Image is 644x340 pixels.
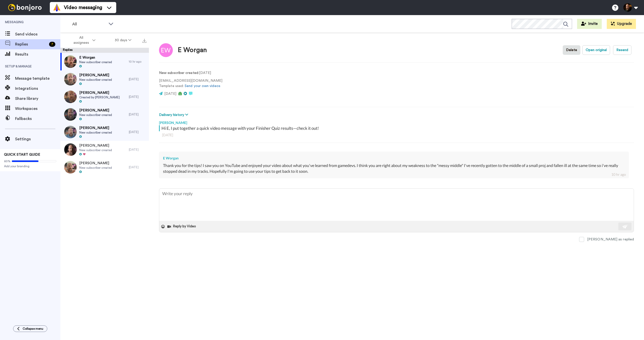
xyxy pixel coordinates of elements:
[23,327,43,331] span: Collapse menu
[167,223,197,230] button: Reply by Video
[64,91,77,103] img: c4e954b3-1ca4-44ab-bab7-c55558cb94eb-thumb.jpg
[49,42,55,47] div: 7
[178,47,207,54] div: E Worgan
[613,45,631,55] button: Resend
[64,161,77,174] img: 2800ebd0-c511-4eaf-bc36-119368faebbe-thumb.jpg
[79,60,112,64] span: New subscriber created
[162,133,631,138] div: [DATE]
[60,88,149,106] a: [PERSON_NAME]Created by [PERSON_NAME][DATE]
[15,136,60,142] span: Settings
[72,21,106,27] span: All
[159,78,222,89] p: [EMAIL_ADDRESS][DOMAIN_NAME] Template used:
[79,143,112,148] span: [PERSON_NAME]
[79,90,120,95] span: [PERSON_NAME]
[79,131,112,135] span: New subscriber created
[61,33,105,47] button: All assignees
[622,225,628,229] img: send-white.svg
[79,78,112,82] span: New subscriber created
[64,55,77,68] img: aadebf12-90b7-409b-a19c-7d0a575348ef-thumb.jpg
[64,4,102,11] span: Video messaging
[164,92,176,96] span: [DATE]
[15,31,60,37] span: Send videos
[159,43,173,57] img: Image of E Worgan
[79,73,112,78] span: [PERSON_NAME]
[53,4,61,12] img: vm-color.svg
[4,164,56,168] span: Add your branding
[60,141,149,158] a: [PERSON_NAME]New subscriber created[DATE]
[79,161,112,166] span: [PERSON_NAME]
[60,106,149,123] a: [PERSON_NAME]New subscriber created[DATE]
[15,41,47,47] span: Replies
[60,123,149,141] a: [PERSON_NAME]New subscriber created[DATE]
[185,84,220,88] a: Send your own videos
[162,125,633,131] div: Hi E, I put together a quick video message with your Finisher Quiz results—check it out!
[64,126,77,138] img: f9fe80a6-8ada-4528-8a4a-856b0a58d52b-thumb.jpg
[79,125,112,131] span: [PERSON_NAME]
[159,71,198,75] strong: New subscriber created
[159,112,190,118] button: Delivery history
[129,148,146,152] div: [DATE]
[79,108,112,113] span: [PERSON_NAME]
[15,96,60,102] span: Share library
[15,86,60,92] span: Integrations
[141,36,148,44] button: Export all results that match these filters now.
[64,73,77,86] img: 44026b46-84c5-487f-b5bb-5c826641c4a3-thumb.jpg
[15,51,60,57] span: Results
[4,153,40,156] span: QUICK START GUIDE
[71,35,91,45] span: All assignees
[607,19,636,29] button: Upgrade
[159,70,222,76] p: : [DATE]
[142,39,146,43] img: export.svg
[577,19,602,29] button: Invite
[582,45,610,55] button: Open original
[4,159,11,163] span: 60%
[587,237,634,242] div: [PERSON_NAME] as replied
[129,95,146,99] div: [DATE]
[79,148,112,152] span: New subscriber created
[105,36,141,45] button: 30 days
[611,172,626,177] div: 10 hr ago
[129,112,146,116] div: [DATE]
[79,166,112,170] span: New subscriber created
[15,116,60,122] span: Fallbacks
[64,143,77,156] img: b57eb4c0-ee95-47c8-98a1-560fac063961-thumb.jpg
[163,156,625,161] div: E Worgan
[13,325,47,332] button: Collapse menu
[15,75,60,81] span: Message template
[79,95,120,99] span: Created by [PERSON_NAME]
[79,55,112,60] span: E Worgan
[563,45,580,55] button: Delete
[64,108,77,121] img: 127685a6-9000-4233-803e-0fb62c744a5c-thumb.jpg
[6,4,44,11] img: bj-logo-header-white.svg
[79,113,112,117] span: New subscriber created
[60,158,149,176] a: [PERSON_NAME]New subscriber created[DATE]
[60,70,149,88] a: [PERSON_NAME]New subscriber created[DATE]
[129,165,146,169] div: [DATE]
[163,163,625,174] div: Thank you for the tips! I saw you on YouTube and enjoyed your video about what you've learned fro...
[60,53,149,70] a: E WorganNew subscriber created10 hr ago
[15,106,60,112] span: Workspaces
[129,130,146,134] div: [DATE]
[129,77,146,81] div: [DATE]
[159,118,634,125] div: [PERSON_NAME]
[129,60,146,64] div: 10 hr ago
[60,48,149,53] div: Replies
